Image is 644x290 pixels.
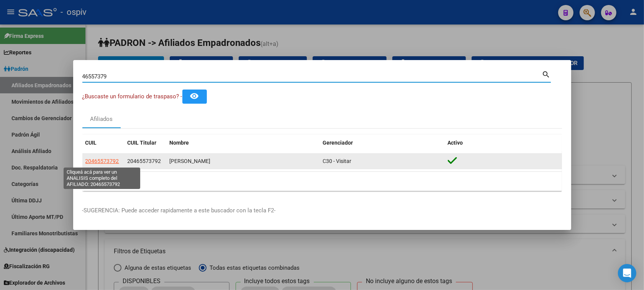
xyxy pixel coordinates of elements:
datatable-header-cell: Activo [445,135,562,151]
datatable-header-cell: CUIL [82,135,125,151]
div: [PERSON_NAME] [170,157,317,166]
span: Nombre [170,140,189,146]
span: Gerenciador [323,140,353,146]
datatable-header-cell: Gerenciador [320,135,445,151]
datatable-header-cell: CUIL Titular [125,135,167,151]
div: 1 total [82,172,562,191]
datatable-header-cell: Nombre [167,135,320,151]
span: 20465573792 [85,158,119,164]
span: 20465573792 [128,158,161,164]
span: CUIL Titular [128,140,157,146]
p: -SUGERENCIA: Puede acceder rapidamente a este buscador con la tecla F2- [82,206,562,215]
span: Activo [448,140,463,146]
div: Afiliados [90,115,113,124]
mat-icon: remove_red_eye [190,91,199,101]
span: ¿Buscaste un formulario de traspaso? - [82,93,182,100]
span: C30 - Visitar [323,158,352,164]
mat-icon: search [542,69,551,78]
div: Open Intercom Messenger [618,264,636,282]
span: CUIL [85,140,97,146]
